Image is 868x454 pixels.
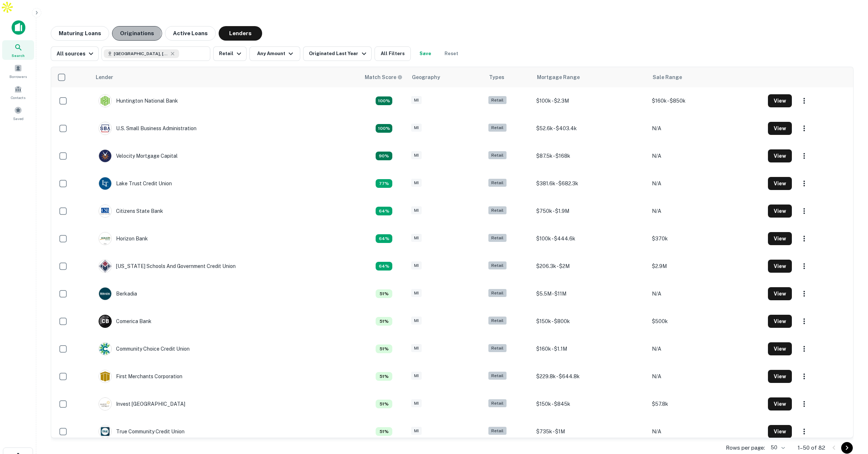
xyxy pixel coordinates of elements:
button: Any Amount [249,46,300,61]
div: Retail [488,151,507,160]
div: MI [411,317,422,325]
div: Velocity Mortgage Capital [99,149,178,162]
div: Retail [488,206,507,215]
div: MI [411,151,422,160]
a: Saved [2,103,34,123]
div: Matching Properties: 4, hasApolloMatch: undefined [376,372,392,381]
td: $160k - $850k [648,87,764,115]
td: $150k - $845k [533,390,649,418]
div: Matching Properties: 7, hasApolloMatch: undefined [376,152,392,160]
div: MI [411,344,422,352]
button: View [768,94,792,107]
a: Contacts [2,82,34,102]
div: Retail [488,344,507,352]
div: Lender [96,73,113,82]
img: picture [99,150,111,162]
button: View [768,149,792,162]
button: All sources [51,46,99,61]
img: picture [99,260,111,272]
div: MI [411,124,422,132]
div: Matching Properties: 11, hasApolloMatch: undefined [376,124,392,133]
div: Mortgage Range [537,73,580,82]
td: N/A [648,170,764,197]
span: Borrowers [9,74,27,79]
div: Huntington National Bank [99,94,178,107]
th: Capitalize uses an advanced AI algorithm to match your search with the best lender. The match sco... [360,67,408,87]
p: 1–50 of 82 [798,443,825,452]
button: View [768,122,792,135]
div: All sources [57,49,95,58]
th: Lender [91,67,360,87]
div: Comerica Bank [99,315,152,328]
td: N/A [648,335,764,363]
td: N/A [648,142,764,170]
div: U.s. Small Business Administration [99,122,197,135]
button: View [768,397,792,410]
div: 50 [768,442,786,453]
td: $100k - $2.3M [533,87,649,115]
div: Lake Trust Credit Union [99,177,172,190]
div: Matching Properties: 5, hasApolloMatch: undefined [376,262,392,271]
span: Contacts [11,95,25,100]
div: Matching Properties: 4, hasApolloMatch: undefined [376,427,392,436]
div: Matching Properties: 14, hasApolloMatch: undefined [376,96,392,105]
th: Mortgage Range [533,67,649,87]
button: View [768,425,792,438]
div: [US_STATE] Schools And Government Credit Union [99,260,236,273]
span: Saved [13,116,24,121]
div: Sale Range [653,73,682,82]
td: $500k [648,308,764,335]
img: picture [99,232,111,245]
div: MI [411,261,422,270]
a: Borrowers [2,61,34,81]
div: Originated Last Year [309,49,368,58]
td: $150k - $800k [533,308,649,335]
td: $87.5k - $168k [533,142,649,170]
div: Matching Properties: 5, hasApolloMatch: undefined [376,234,392,243]
div: Matching Properties: 4, hasApolloMatch: undefined [376,344,392,353]
td: N/A [648,280,764,308]
div: MI [411,427,422,435]
div: Invest [GEOGRAPHIC_DATA] [99,397,185,410]
div: MI [411,179,422,187]
button: View [768,177,792,190]
span: [GEOGRAPHIC_DATA], [GEOGRAPHIC_DATA], [GEOGRAPHIC_DATA] [114,50,168,57]
img: picture [99,122,111,135]
div: Matching Properties: 4, hasApolloMatch: undefined [376,317,392,326]
button: View [768,205,792,218]
div: MI [411,234,422,242]
td: N/A [648,115,764,142]
div: Retail [488,96,507,104]
div: Retail [488,179,507,187]
div: Matching Properties: 6, hasApolloMatch: undefined [376,179,392,188]
button: Maturing Loans [51,26,109,41]
td: N/A [648,363,764,390]
div: Matching Properties: 4, hasApolloMatch: undefined [376,400,392,408]
div: Retail [488,289,507,297]
img: picture [99,425,111,438]
div: Matching Properties: 4, hasApolloMatch: undefined [376,289,392,298]
img: picture [99,343,111,355]
td: $750k - $1.9M [533,197,649,225]
div: MI [411,399,422,408]
button: Save your search to get updates of matches that match your search criteria. [414,46,437,61]
button: View [768,342,792,355]
button: All Filters [375,46,411,61]
td: $2.9M [648,252,764,280]
td: $206.3k - $2M [533,252,649,280]
td: N/A [648,418,764,445]
button: View [768,232,792,245]
td: $735k - $1M [533,418,649,445]
img: picture [99,177,111,190]
div: Retail [488,261,507,270]
p: C B [102,318,109,325]
td: $5.5M - $11M [533,280,649,308]
a: Search [2,40,34,60]
th: Sale Range [648,67,764,87]
button: Originated Last Year [303,46,371,61]
div: Retail [488,427,507,435]
iframe: Chat Widget [832,396,868,431]
th: Types [485,67,532,87]
td: $57.8k [648,390,764,418]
